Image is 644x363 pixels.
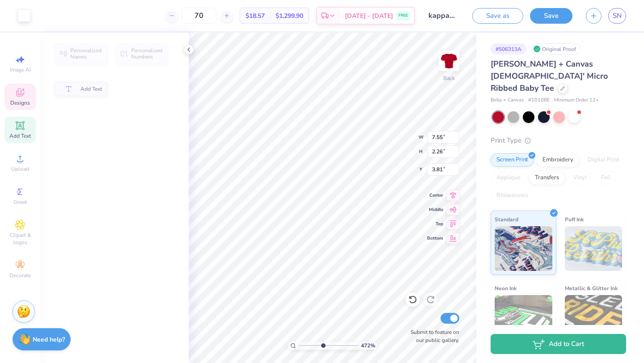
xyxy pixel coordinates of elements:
span: Designs [10,99,30,106]
span: 472 % [361,342,375,350]
span: [PERSON_NAME] + Canvas [DEMOGRAPHIC_DATA]' Micro Ribbed Baby Tee [491,59,608,93]
span: Personalized Numbers [131,47,163,60]
span: [DATE] - [DATE] [345,11,393,21]
span: Minimum Order: 12 + [554,97,599,104]
div: Print Type [491,135,626,146]
span: Top [427,221,443,227]
span: Clipart & logos [4,232,36,246]
button: Save [530,8,572,24]
span: Bottom [427,235,443,241]
span: Bella + Canvas [491,97,524,104]
img: Neon Ink [495,295,552,340]
span: Standard [495,215,518,224]
div: Applique [491,171,526,185]
span: SN [613,11,622,21]
span: Decorate [9,272,31,279]
img: Metallic & Glitter Ink [565,295,623,340]
span: Center [427,192,443,198]
span: # 1010BE [528,97,550,104]
button: Save as [472,8,523,24]
span: Personalized Names [70,47,102,60]
input: Untitled Design [422,7,466,25]
div: Original Proof [531,43,581,55]
strong: Need help? [33,335,65,344]
input: – – [182,8,216,24]
img: Back [440,52,458,70]
div: Embroidery [537,153,579,167]
div: Foil [595,171,616,185]
div: Vinyl [568,171,593,185]
div: Digital Print [582,153,625,167]
div: Rhinestones [491,189,534,203]
span: Upload [11,165,29,173]
span: Add Text [9,132,31,139]
span: Puff Ink [565,215,584,224]
span: $1,299.90 [275,11,303,21]
div: Transfers [529,171,565,185]
span: Metallic & Glitter Ink [565,283,618,293]
label: Submit to feature on our public gallery. [406,328,459,344]
span: FREE [398,13,408,19]
span: Neon Ink [495,283,517,293]
div: # 506313A [491,43,526,55]
div: Screen Print [491,153,534,167]
span: Image AI [10,66,31,73]
img: Puff Ink [565,226,623,271]
div: Back [443,74,455,82]
span: Middle [427,207,443,213]
button: Add to Cart [491,334,626,354]
span: Add Text [80,86,102,92]
span: $18.57 [246,11,265,21]
a: SN [608,8,626,24]
span: Greek [13,198,27,206]
img: Standard [495,226,552,271]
